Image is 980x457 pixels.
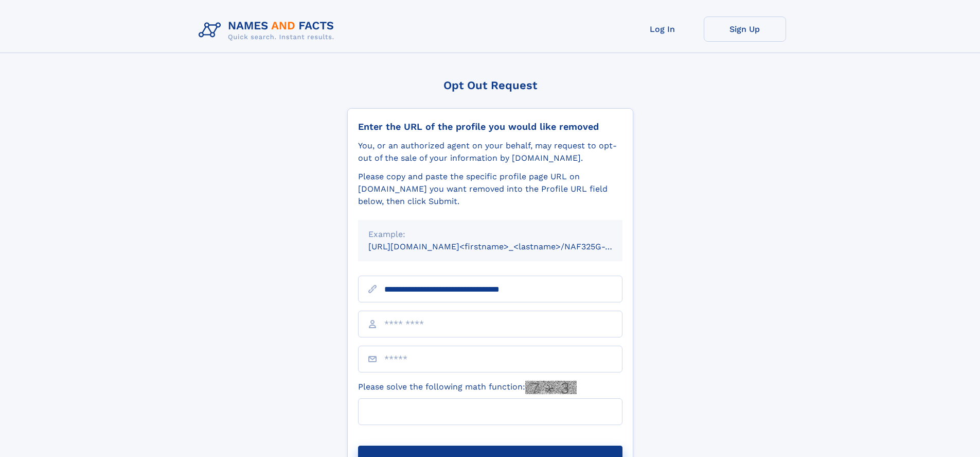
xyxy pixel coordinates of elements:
a: Sign Up [704,16,786,42]
div: You, or an authorized agent on your behalf, may request to opt-out of the sale of your informatio... [358,140,622,164]
img: Logo Names and Facts [194,16,343,44]
div: Opt Out Request [347,79,633,92]
div: Example: [368,228,612,241]
div: Enter the URL of the profile you would like removed [358,121,622,132]
label: Please solve the following math function: [358,381,577,394]
div: Please copy and paste the specific profile page URL on [DOMAIN_NAME] you want removed into the Pr... [358,171,622,208]
small: [URL][DOMAIN_NAME]<firstname>_<lastname>/NAF325G-xxxxxxxx [368,242,642,251]
a: Log In [621,16,704,42]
